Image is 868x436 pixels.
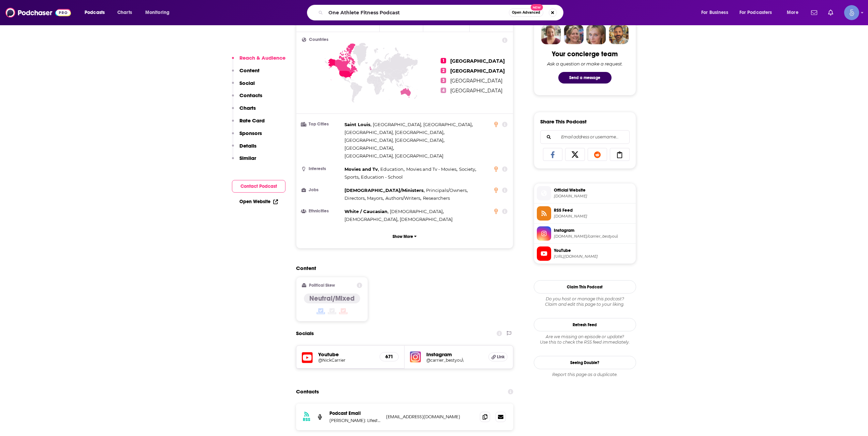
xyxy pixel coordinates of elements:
span: YouTube [554,247,633,254]
span: instagram.com/carrier_bestyou\ [554,234,633,239]
img: Podchaser - Follow, Share and Rate Podcasts [5,6,71,19]
img: iconImage [410,351,421,362]
p: Sponsors [239,130,262,136]
button: Content [232,67,260,80]
button: Claim This Podcast [534,280,636,294]
input: Search podcasts, credits, & more... [326,7,509,18]
p: Similar [239,155,256,161]
span: RSS Feed [554,207,633,213]
span: For Business [701,8,728,17]
a: Charts [113,7,136,18]
div: Ask a question or make a request. [547,61,623,66]
button: Open AdvancedNew [509,9,543,17]
h4: Neutral/Mixed [309,294,355,303]
img: Jules Profile [586,25,606,44]
p: Show More [393,234,413,239]
a: Show notifications dropdown [808,7,820,18]
span: [GEOGRAPHIC_DATA] [344,145,393,151]
span: Sports [344,174,358,180]
span: [GEOGRAPHIC_DATA], [GEOGRAPHIC_DATA] [344,153,443,159]
p: Details [239,142,256,149]
span: , [344,129,444,136]
span: , [344,186,425,194]
button: Show More [302,230,508,243]
span: Movies and Tv - Movies [406,166,456,172]
span: Monitoring [145,8,170,17]
img: Sydney Profile [541,25,561,44]
span: , [380,165,404,173]
div: Search podcasts, credits, & more... [313,5,570,20]
input: Email address or username... [546,131,624,144]
a: Seeing Double? [534,356,636,369]
button: Contact Podcast [232,180,285,193]
a: Official Website[DOMAIN_NAME] [537,186,633,200]
img: Barbara Profile [564,25,584,44]
span: , [344,215,398,223]
span: , [459,165,476,173]
button: Social [232,80,255,92]
span: [DEMOGRAPHIC_DATA]/Ministers [344,187,424,193]
span: , [344,173,359,181]
button: Charts [232,105,256,117]
a: @NickCarrier [318,358,374,363]
span: Principals/Owners [426,187,467,193]
h5: Youtube [318,351,374,358]
span: [GEOGRAPHIC_DATA] [450,88,502,94]
span: Instagram [554,227,633,234]
span: Education [380,166,403,172]
span: 3 [441,78,446,83]
a: Share on Facebook [543,148,563,161]
span: [GEOGRAPHIC_DATA], [GEOGRAPHIC_DATA] [344,137,443,143]
a: RSS Feed[DOMAIN_NAME] [537,206,633,221]
h2: Political Skew [309,283,335,288]
span: feeds.redcircle.com [554,214,633,219]
span: , [406,165,457,173]
span: , [344,144,394,152]
div: Claim and edit this page to your liking. [534,296,636,307]
a: YouTube[URL][DOMAIN_NAME] [537,246,633,261]
span: Education - School [361,174,403,180]
span: , [385,194,421,202]
button: Similar [232,155,256,167]
button: Contacts [232,92,262,105]
span: , [390,208,444,215]
button: open menu [782,7,807,18]
a: @carrier_bestyou\ [426,358,483,363]
span: Directors [344,195,365,201]
button: Refresh Feed [534,318,636,331]
h3: Share This Podcast [540,118,587,125]
span: [GEOGRAPHIC_DATA], [GEOGRAPHIC_DATA] [344,130,443,135]
span: Saint Louis [344,122,370,127]
span: [GEOGRAPHIC_DATA] [450,78,502,84]
span: Society [459,166,475,172]
span: , [426,186,468,194]
span: Logged in as Spiral5-G1 [844,5,859,20]
span: , [344,194,366,202]
div: Report this page as a duplicate. [534,372,636,377]
a: Share on X/Twitter [565,148,585,161]
div: Search followers [540,130,630,144]
button: open menu [141,7,178,18]
span: Movies and Tv [344,166,378,172]
p: Social [239,80,255,86]
p: [EMAIL_ADDRESS][DOMAIN_NAME] [386,414,475,420]
h3: Top Cities [302,122,342,126]
span: Researchers [423,195,450,201]
p: Reach & Audience [239,55,285,61]
span: , [344,165,379,173]
span: Do you host or manage this podcast? [534,296,636,302]
span: [DEMOGRAPHIC_DATA] [344,216,397,222]
span: Open Advanced [512,11,540,14]
p: Charts [239,105,256,111]
span: redcircle.com [554,194,633,199]
button: open menu [696,7,737,18]
span: 2 [441,68,446,73]
a: Show notifications dropdown [825,7,836,18]
h3: Interests [302,167,342,171]
div: Your concierge team [552,50,618,58]
a: Link [488,352,507,361]
span: [GEOGRAPHIC_DATA] [450,58,505,64]
span: [GEOGRAPHIC_DATA] [450,68,505,74]
span: https://www.youtube.com/@NickCarrier [554,254,633,259]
